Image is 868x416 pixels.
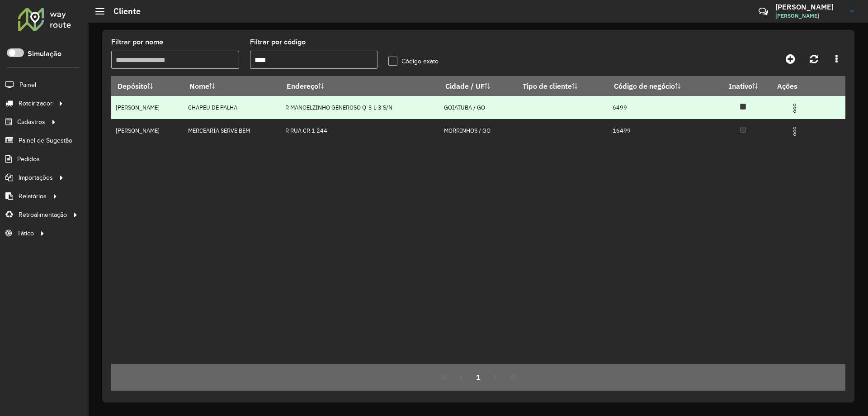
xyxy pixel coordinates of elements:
[754,2,773,21] a: Contato Rápido
[280,119,439,142] td: R RUA CR 1 244
[280,77,439,96] th: Endereço
[439,96,517,119] td: GOIATUBA / GO
[517,77,608,96] th: Tipo de cliente
[388,57,439,66] label: Código exato
[184,77,281,96] th: Nome
[19,173,53,182] span: Importações
[111,37,163,48] label: Filtrar por nome
[17,154,40,164] span: Pedidos
[608,77,715,96] th: Código de negócio
[19,136,72,145] span: Painel de Sugestão
[17,229,34,238] span: Tático
[775,3,843,11] h3: [PERSON_NAME]
[608,96,715,119] td: 6499
[19,191,47,201] span: Relatórios
[608,119,715,142] td: 16499
[771,77,826,96] th: Ações
[250,37,306,48] label: Filtrar por código
[470,368,487,386] button: 1
[111,77,184,96] th: Depósito
[19,99,52,108] span: Roteirizador
[184,96,281,119] td: CHAPEU DE PALHA
[111,119,184,142] td: [PERSON_NAME]
[439,77,517,96] th: Cidade / UF
[28,48,61,59] label: Simulação
[104,6,141,16] h2: Cliente
[439,119,517,142] td: MORRINHOS / GO
[280,96,439,119] td: R MANOELZINHO GENEROSO Q-3 L-3 S/N
[775,12,843,20] span: [PERSON_NAME]
[19,210,67,220] span: Retroalimentação
[17,117,45,127] span: Cadastros
[111,96,184,119] td: [PERSON_NAME]
[184,119,281,142] td: MERCEARIA SERVE BEM
[715,77,771,96] th: Inativo
[19,80,36,90] span: Painel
